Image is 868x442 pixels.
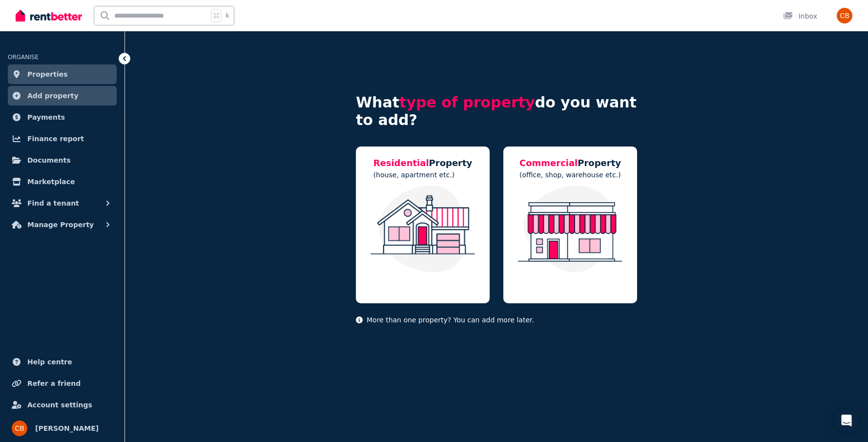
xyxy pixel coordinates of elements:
h5: Property [373,156,473,170]
button: Find a tenant [8,193,117,213]
img: Commercial Property [513,186,627,273]
a: Documents [8,150,117,170]
h4: What do you want to add? [356,94,637,129]
img: Catherine Ball [837,8,852,23]
span: Properties [27,68,68,80]
span: Find a tenant [27,197,79,209]
div: Inbox [783,11,817,21]
span: Manage Property [27,219,94,231]
a: Help centre [8,352,117,372]
p: (house, apartment etc.) [373,170,473,180]
span: Finance report [27,133,84,145]
div: Open Intercom Messenger [835,409,858,432]
a: Finance report [8,129,117,148]
span: Documents [27,154,71,166]
a: Marketplace [8,172,117,191]
p: More than one property? You can add more later. [356,315,637,325]
span: Residential [373,158,429,168]
span: Payments [27,111,65,123]
a: Add property [8,86,117,105]
span: Help centre [27,356,72,368]
span: type of property [399,94,535,111]
span: Add property [27,90,79,102]
span: Account settings [27,399,92,411]
img: RentBetter [16,8,82,23]
span: Refer a friend [27,378,81,389]
h5: Property [519,156,621,170]
span: ORGANISE [8,54,39,61]
img: Residential Property [366,186,480,273]
a: Properties [8,64,117,84]
img: Catherine Ball [12,421,27,436]
button: Manage Property [8,215,117,234]
a: Payments [8,107,117,127]
span: k [226,12,229,20]
span: [PERSON_NAME] [35,422,99,434]
span: Commercial [519,158,578,168]
span: Marketplace [27,176,75,188]
a: Account settings [8,395,117,415]
a: Refer a friend [8,374,117,393]
p: (office, shop, warehouse etc.) [519,170,621,180]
